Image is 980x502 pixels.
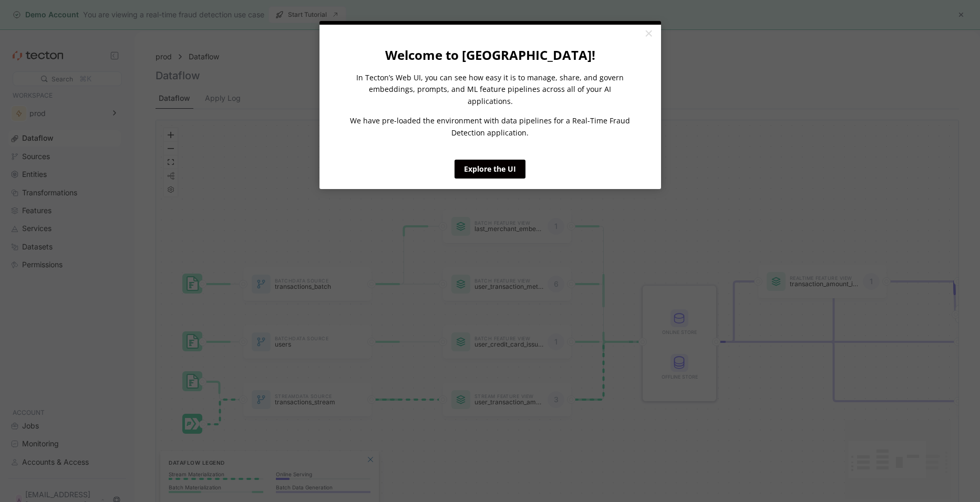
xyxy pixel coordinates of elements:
[639,25,658,44] a: Close modal
[348,115,633,139] p: We have pre-loaded the environment with data pipelines for a Real-Time Fraud Detection application.
[455,160,525,179] a: Explore the UI
[385,46,595,64] strong: Welcome to [GEOGRAPHIC_DATA]!
[319,21,661,25] div: current step
[348,72,633,107] p: In Tecton’s Web UI, you can see how easy it is to manage, share, and govern embeddings, prompts, ...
